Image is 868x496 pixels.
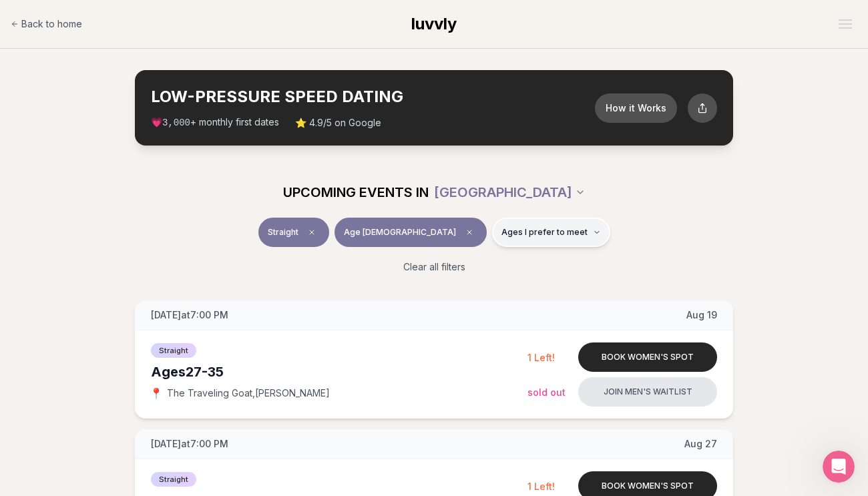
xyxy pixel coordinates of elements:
[335,218,487,247] button: Age [DEMOGRAPHIC_DATA]Clear age
[151,115,279,130] span: 💗 + monthly first dates
[434,178,586,207] button: [GEOGRAPHIC_DATA]
[151,388,162,399] span: 📍
[304,224,320,240] span: Clear event type filter
[527,387,566,398] span: Sold Out
[151,308,228,322] span: [DATE] at 7:00 PM
[162,117,190,128] span: 3,000
[595,93,677,123] button: How it Works
[492,218,610,247] button: Ages I prefer to meet
[151,362,527,381] div: Ages 27-35
[578,377,717,407] button: Join men's waitlist
[578,342,717,372] button: Book women's spot
[151,472,196,487] span: Straight
[395,252,473,282] button: Clear all filters
[461,224,477,240] span: Clear age
[11,11,82,37] a: Back to home
[151,86,595,107] h2: LOW-PRESSURE SPEED DATING
[684,437,717,451] span: Aug 27
[151,437,228,451] span: [DATE] at 7:00 PM
[501,227,588,238] span: Ages I prefer to meet
[268,227,298,238] span: Straight
[283,183,429,202] span: UPCOMING EVENTS IN
[344,227,456,238] span: Age [DEMOGRAPHIC_DATA]
[686,308,717,322] span: Aug 19
[527,481,555,492] span: 1 Left!
[833,14,857,34] button: Open menu
[527,352,555,363] span: 1 Left!
[411,14,457,33] span: luvvly
[823,451,855,483] iframe: Intercom live chat
[411,13,457,35] a: luvvly
[167,387,330,400] span: The Traveling Goat , [PERSON_NAME]
[258,218,329,247] button: StraightClear event type filter
[151,343,196,358] span: Straight
[295,116,381,130] span: ⭐ 4.9/5 on Google
[21,17,82,31] span: Back to home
